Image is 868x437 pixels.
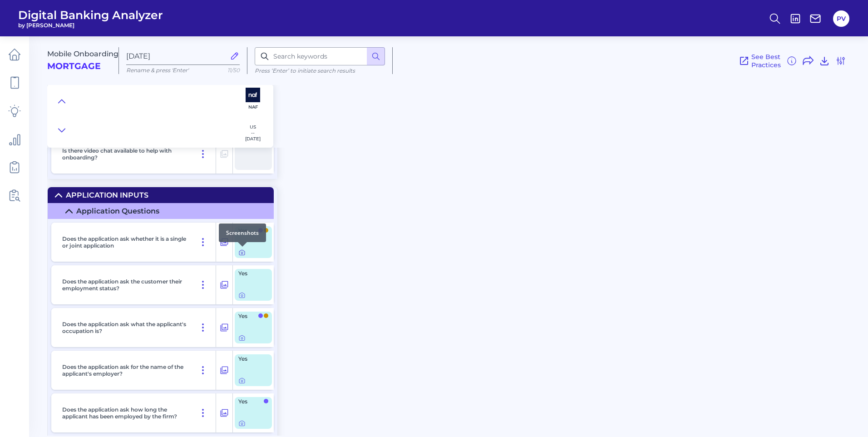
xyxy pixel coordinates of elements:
[219,223,266,242] div: Screenshots
[48,203,274,219] summary: Application Questions
[255,67,385,74] p: Press ‘Enter’ to initiate search results
[76,207,159,215] div: Application Questions
[751,53,781,69] span: See Best Practices
[62,235,187,249] p: Does the application ask whether it is a single or joint application
[62,147,187,161] p: Is there video chat available to help with onboarding?
[47,50,118,58] span: Mobile Onboarding
[245,124,261,130] p: US
[238,313,257,319] span: Yes
[18,22,163,29] span: by [PERSON_NAME]
[48,187,274,203] summary: Application inputs
[255,47,385,65] input: Search keywords
[227,67,240,74] span: 11/50
[18,8,163,22] span: Digital Banking Analyzer
[62,321,187,334] p: Does the application ask what the applicant's occupation is?
[739,53,781,69] a: See Best Practices
[238,271,263,276] span: Yes
[126,67,240,74] p: Rename & press 'Enter'
[238,356,263,362] span: Yes
[248,104,258,110] p: NAF
[238,399,263,404] span: Yes
[245,130,261,136] p: --
[833,10,849,27] button: PV
[66,191,148,199] div: Application inputs
[245,136,261,142] p: [DATE]
[62,278,187,292] p: Does the application ask the customer their employment status?
[47,61,101,72] h2: Mortgage
[62,363,187,377] p: Does the application ask for the name of the applicant's employer?
[62,406,187,420] p: Does the application ask how long the applicant has been employed by the firm?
